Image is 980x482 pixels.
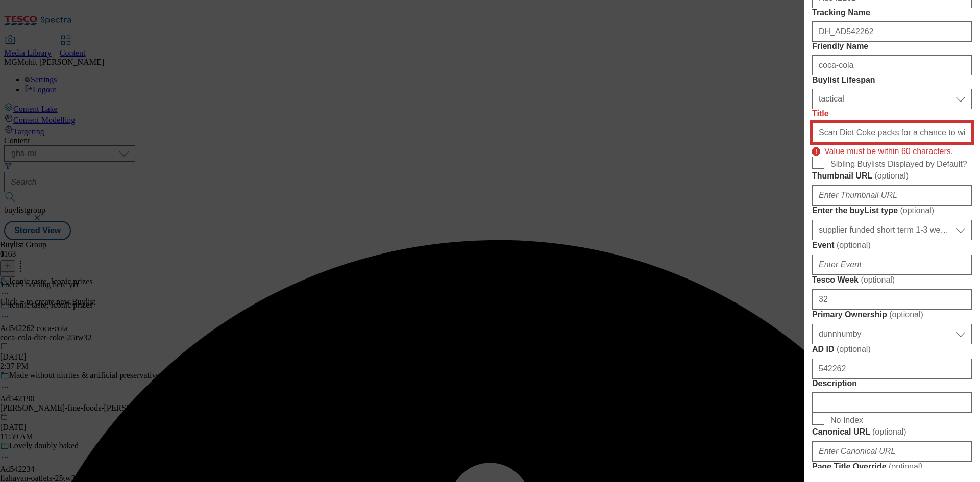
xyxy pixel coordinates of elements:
label: Friendly Name [812,42,972,51]
p: Value must be within 60 characters. [824,142,953,157]
span: ( optional ) [889,462,923,471]
label: AD ID [812,344,972,354]
label: Thumbnail URL [812,171,972,181]
input: Enter Tesco Week [812,289,972,310]
label: Tesco Week [812,275,972,285]
input: Enter AD ID [812,359,972,379]
label: Tracking Name [812,8,972,17]
label: Description [812,379,972,388]
span: ( optional ) [874,171,909,180]
input: Enter Friendly Name [812,55,972,75]
span: ( optional ) [900,206,934,215]
input: Enter Event [812,255,972,275]
input: Enter Title [812,122,972,143]
span: No Index [830,416,863,425]
span: ( optional ) [837,345,871,353]
span: ( optional ) [889,310,923,319]
span: ( optional ) [861,275,895,284]
span: Sibling Buylists Displayed by Default? [830,160,967,169]
input: Enter Tracking Name [812,21,972,42]
input: Enter Canonical URL [812,441,972,462]
label: Enter the buyList type [812,206,972,216]
input: Enter Thumbnail URL [812,185,972,206]
label: Page Title Override [812,462,972,472]
span: ( optional ) [872,427,906,436]
label: Event [812,240,972,250]
input: Enter Description [812,392,972,413]
label: Title [812,109,972,118]
span: ( optional ) [837,241,871,249]
label: Canonical URL [812,427,972,437]
label: Buylist Lifespan [812,75,972,85]
label: Primary Ownership [812,310,972,320]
